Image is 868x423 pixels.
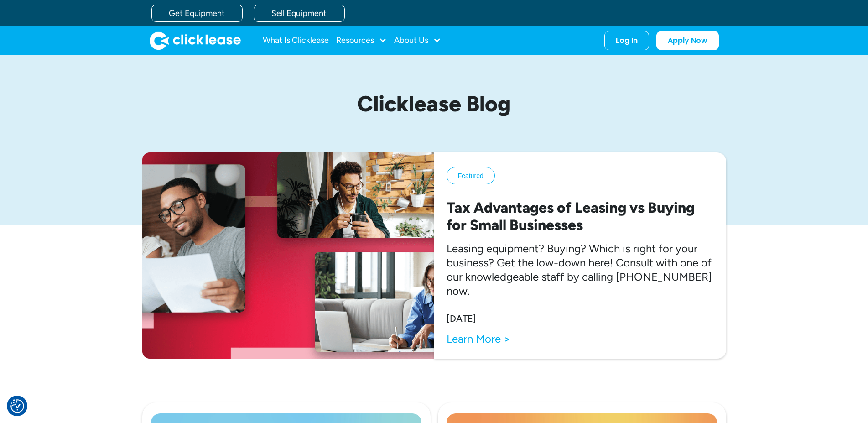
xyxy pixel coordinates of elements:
a: Sell Equipment [254,5,345,22]
button: Consent Preferences [10,399,24,413]
a: home [150,31,241,50]
div: Featured [458,171,483,180]
p: Leasing equipment? Buying? Which is right for your business? Get the low-down here! Consult with ... [447,241,714,298]
h1: Clicklease Blog [220,92,649,116]
a: Learn More > [447,332,510,346]
h2: Tax Advantages of Leasing vs Buying for Small Businesses [447,199,714,234]
img: Clicklease logo [150,31,241,50]
a: Get Equipment [151,5,243,22]
a: Apply Now [656,31,719,50]
div: About Us [394,31,441,50]
a: What Is Clicklease [263,31,329,50]
div: Resources [336,31,387,50]
div: Log In [616,36,638,45]
div: [DATE] [447,313,476,324]
img: Revisit consent button [10,399,24,413]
